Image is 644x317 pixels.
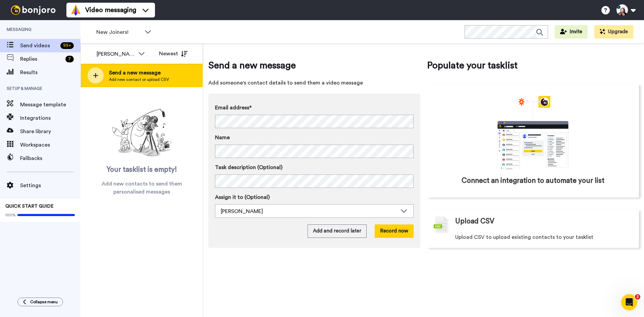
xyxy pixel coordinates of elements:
[65,56,74,62] div: 7
[621,294,637,310] iframe: Intercom live chat
[434,216,448,233] img: csv-grey.png
[20,68,80,76] span: Results
[375,224,414,238] button: Record now
[60,42,74,49] div: 99 +
[555,25,588,39] button: Invite
[70,5,81,15] img: vm-color.svg
[8,5,58,15] img: bj-logo-header-white.svg
[215,163,414,171] label: Task description (Optional)
[20,55,63,63] span: Replies
[107,165,177,175] span: Your tasklist is empty!
[20,141,80,149] span: Workspaces
[221,207,397,215] div: [PERSON_NAME]
[20,42,58,50] span: Send videos
[91,180,193,196] span: Add new contacts to send them personalised messages
[20,181,80,190] span: Settings
[635,294,640,300] span: 2
[455,233,593,241] span: Upload CSV to upload existing contacts to your tasklist
[109,69,169,77] span: Send a new message
[427,59,639,72] span: Populate your tasklist
[208,59,420,72] span: Send a new message
[5,204,54,209] span: QUICK START GUIDE
[215,134,230,142] span: Name
[20,114,80,122] span: Integrations
[462,176,604,186] span: Connect an integration to automate your list
[154,47,193,60] button: Newest
[208,79,420,87] span: Add someone's contact details to send them a video message
[20,127,80,136] span: Share library
[108,106,175,160] img: ready-set-action.png
[308,224,367,238] button: Add and record later
[455,216,494,226] span: Upload CSV
[17,298,63,306] button: Collapse menu
[215,193,414,201] label: Assign it to (Optional)
[97,50,135,58] div: [PERSON_NAME]
[30,299,58,305] span: Collapse menu
[483,96,583,169] div: animation
[594,25,633,39] button: Upgrade
[20,101,80,109] span: Message template
[20,154,80,162] span: Fallbacks
[109,77,169,82] span: Add new contact or upload CSV
[96,28,141,36] span: New Joiners!
[5,212,16,218] span: 100%
[215,104,414,112] label: Email address*
[85,5,136,15] span: Video messaging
